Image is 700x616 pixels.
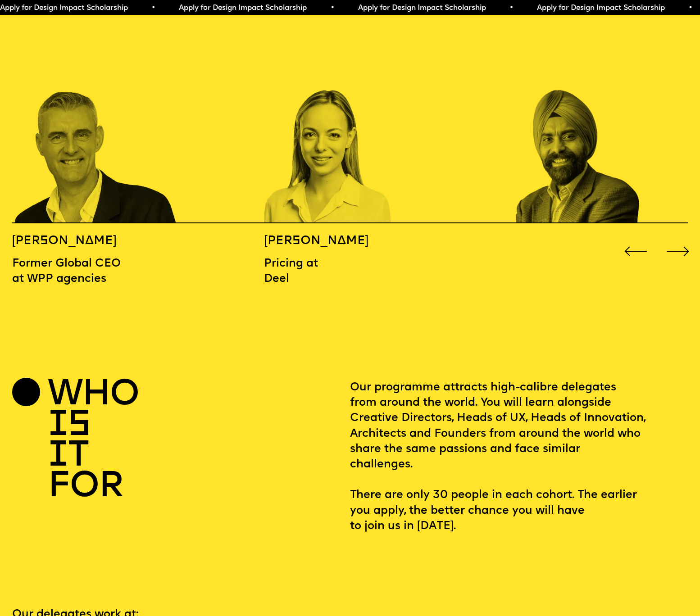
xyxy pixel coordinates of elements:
[350,380,688,534] p: Our programme attracts high-calibre delegates from around the world. You will learn alongside Cre...
[264,256,432,287] p: Pricing at Deel
[622,237,650,265] div: Previous slide
[48,380,118,503] h2: who is it for
[664,237,692,265] div: Next slide
[516,27,684,223] div: 5 / 16
[509,5,513,12] span: •
[264,27,432,223] div: 4 / 16
[687,5,691,12] span: •
[12,234,138,249] h5: [PERSON_NAME]
[150,5,155,12] span: •
[12,256,138,287] p: Former Global CEO at WPP agencies
[329,5,333,12] span: •
[12,27,180,223] div: 3 / 16
[264,234,432,249] h5: [PERSON_NAME]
